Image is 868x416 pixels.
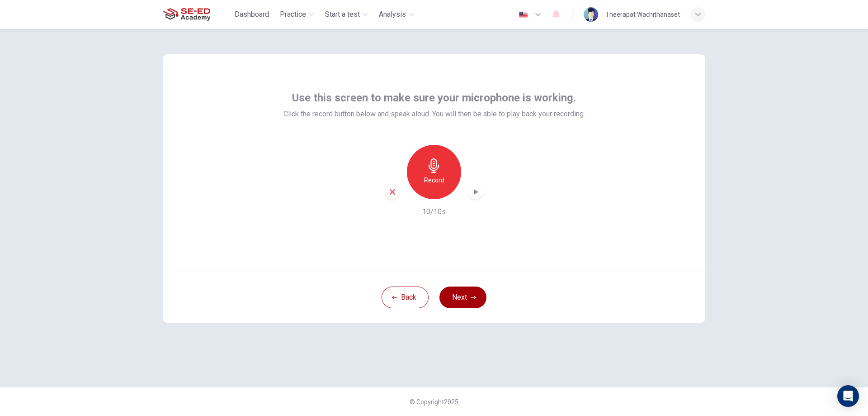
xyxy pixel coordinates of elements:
button: Next [439,287,486,308]
div: Open Intercom Messenger [837,385,859,407]
img: Profile picture [584,7,598,22]
img: en [518,11,529,18]
span: Analysis [379,9,406,20]
h6: Record [424,175,444,186]
span: Start a test [325,9,360,20]
div: Theerapat Wachithanaset [605,9,680,20]
a: SE-ED Academy logo [163,5,231,24]
span: © Copyright 2025 [410,398,458,406]
button: Dashboard [231,6,273,23]
span: Dashboard [235,9,269,20]
h6: 10/10s [422,206,446,217]
button: Record [407,145,461,199]
span: Use this screen to make sure your microphone is working. [292,91,576,105]
img: SE-ED Academy logo [163,5,210,24]
button: Practice [276,6,318,23]
span: Click the record button below and speak aloud. You will then be able to play back your recording. [283,109,585,120]
button: Start a test [321,6,372,23]
button: Analysis [375,6,418,23]
button: Back [382,287,429,308]
span: Practice [280,9,306,20]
